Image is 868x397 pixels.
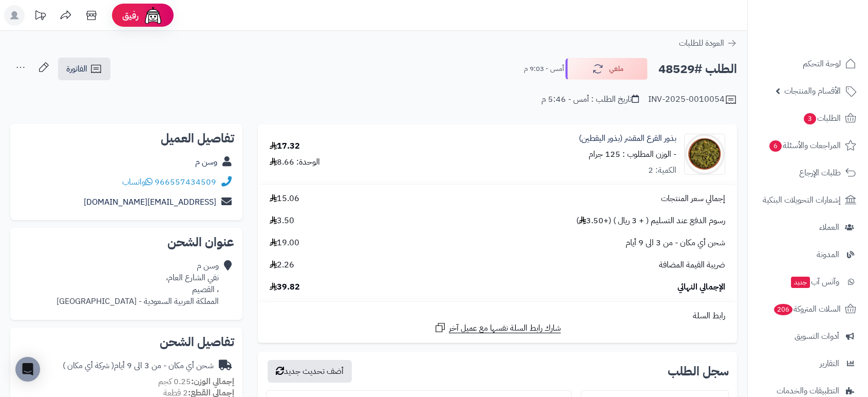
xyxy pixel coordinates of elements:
a: المراجعات والأسئلة6 [754,133,862,158]
a: إشعارات التحويلات البنكية [754,188,862,212]
span: ضريبة القيمة المضافة [659,259,725,271]
span: السلات المتروكة [773,302,841,316]
h2: تفاصيل العميل [18,132,234,145]
span: 15.06 [270,193,299,205]
h2: تفاصيل الشحن [18,336,234,348]
small: أمس - 9:03 م [524,64,564,74]
span: إشعارات التحويلات البنكية [763,193,841,207]
a: 966557434509 [155,176,216,188]
button: أضف تحديث جديد [268,360,352,383]
div: شحن أي مكان - من 3 الى 9 أيام [63,360,214,372]
span: المدونة [817,247,839,262]
div: Open Intercom Messenger [15,357,40,382]
a: وسن م [195,156,217,168]
span: 6 [769,140,782,152]
span: شارك رابط السلة نفسها مع عميل آخر [449,322,561,334]
h3: سجل الطلب [668,365,729,377]
span: 206 [774,304,793,315]
span: إجمالي سعر المنتجات [661,193,725,205]
span: 39.82 [270,281,300,293]
div: تاريخ الطلب : أمس - 5:46 م [541,94,639,105]
a: المدونة [754,242,862,267]
a: وآتس آبجديد [754,269,862,294]
span: جديد [791,277,810,288]
a: لوحة التحكم [754,51,862,76]
a: السلات المتروكة206 [754,297,862,321]
span: وآتس آب [790,275,839,289]
span: المراجعات والأسئلة [768,138,841,153]
div: الوحدة: 8.66 [270,156,320,168]
span: 2.26 [270,259,294,271]
small: - الوزن المطلوب : 125 جرام [589,148,676,160]
span: أدوات التسويق [795,329,839,344]
div: وسن م نفي الشارع العام، ، القصيم المملكة العربية السعودية - [GEOGRAPHIC_DATA] [56,260,219,307]
span: العودة للطلبات [679,37,724,49]
div: رابط السلة [262,310,733,322]
span: طلبات الإرجاع [799,166,841,180]
a: طلبات الإرجاع [754,160,862,185]
span: 3 [804,113,816,124]
a: الفاتورة [58,58,110,80]
img: ai-face.png [143,5,163,26]
span: العملاء [819,220,839,234]
span: الأقسام والمنتجات [784,84,841,98]
a: [EMAIL_ADDRESS][DOMAIN_NAME] [84,196,216,208]
small: 0.25 كجم [158,375,234,388]
span: 19.00 [270,237,299,249]
span: رفيق [122,9,139,22]
a: تحديثات المنصة [27,5,53,28]
span: 3.50 [270,215,294,227]
span: رسوم الدفع عند التسليم ( + 3 ريال ) (+3.50 ) [576,215,725,227]
a: شارك رابط السلة نفسها مع عميل آخر [434,321,561,334]
h2: عنوان الشحن [18,236,234,248]
a: العملاء [754,215,862,240]
span: الطلبات [803,111,841,125]
span: ( شركة أي مكان ) [63,359,114,372]
button: ملغي [565,58,648,80]
a: بذور القرع المقشر (بذور اليقطين) [579,133,676,145]
span: لوحة التحكم [803,57,841,71]
a: التقارير [754,351,862,376]
h2: الطلب #48529 [658,59,737,80]
span: الفاتورة [66,63,87,75]
a: الطلبات3 [754,106,862,131]
div: INV-2025-0010054 [648,94,737,106]
a: العودة للطلبات [679,37,737,49]
a: أدوات التسويق [754,324,862,349]
a: واتساب [122,176,153,188]
span: شحن أي مكان - من 3 الى 9 أيام [626,237,725,249]
strong: إجمالي الوزن: [191,375,234,388]
img: 1659889724-Squash%20Seeds%20Peeled-90x90.jpg [685,134,725,175]
div: 17.32 [270,140,300,152]
div: الكمية: 2 [648,165,676,176]
img: logo-2.png [798,8,858,29]
span: الإجمالي النهائي [677,281,725,293]
span: التقارير [820,356,839,371]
